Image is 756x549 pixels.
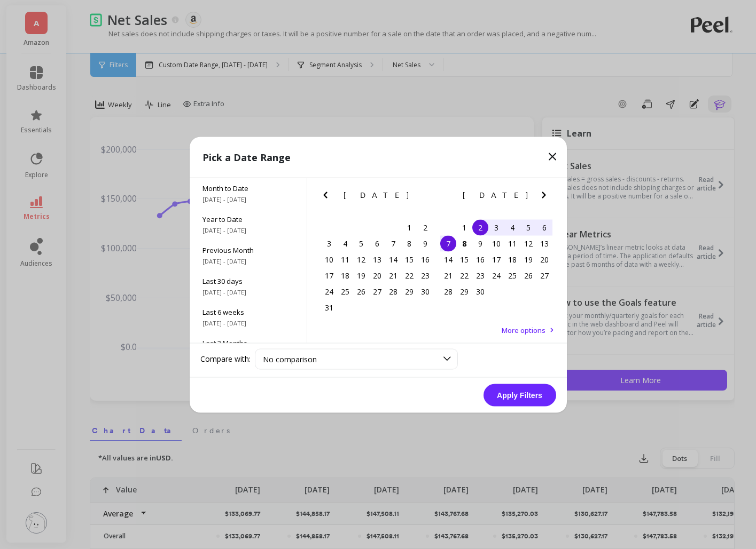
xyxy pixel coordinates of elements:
[202,226,294,234] span: [DATE] - [DATE]
[401,283,417,299] div: Choose Friday, August 29th, 2025
[202,257,294,265] span: [DATE] - [DATE]
[321,267,337,283] div: Choose Sunday, August 17th, 2025
[488,219,504,235] div: Choose Wednesday, September 3rd, 2025
[472,251,488,267] div: Choose Tuesday, September 16th, 2025
[321,299,337,315] div: Choose Sunday, August 31st, 2025
[488,251,504,267] div: Choose Wednesday, September 17th, 2025
[337,251,353,267] div: Choose Monday, August 11th, 2025
[200,354,251,364] label: Compare with:
[472,267,488,283] div: Choose Tuesday, September 23rd, 2025
[417,235,433,251] div: Choose Saturday, August 9th, 2025
[536,235,552,251] div: Choose Saturday, September 13th, 2025
[440,283,456,299] div: Choose Sunday, September 28th, 2025
[484,384,556,406] button: Apply Filters
[337,283,353,299] div: Choose Monday, August 25th, 2025
[337,235,353,251] div: Choose Monday, August 4th, 2025
[417,283,433,299] div: Choose Saturday, August 30th, 2025
[488,235,504,251] div: Choose Wednesday, September 10th, 2025
[537,188,555,205] button: Next Month
[472,283,488,299] div: Choose Tuesday, September 30th, 2025
[385,251,401,267] div: Choose Thursday, August 14th, 2025
[369,235,385,251] div: Choose Wednesday, August 6th, 2025
[344,190,410,199] span: [DATE]
[401,235,417,251] div: Choose Friday, August 8th, 2025
[472,235,488,251] div: Choose Tuesday, September 9th, 2025
[440,251,456,267] div: Choose Sunday, September 14th, 2025
[417,267,433,283] div: Choose Saturday, August 23rd, 2025
[202,195,294,203] span: [DATE] - [DATE]
[321,219,433,315] div: month 2025-08
[520,219,536,235] div: Choose Friday, September 5th, 2025
[520,251,536,267] div: Choose Friday, September 19th, 2025
[202,149,291,164] p: Pick a Date Range
[202,307,294,316] span: Last 6 weeks
[502,325,545,335] span: More options
[401,251,417,267] div: Choose Friday, August 15th, 2025
[440,267,456,283] div: Choose Sunday, September 21st, 2025
[319,188,336,205] button: Previous Month
[438,188,455,205] button: Previous Month
[202,214,294,224] span: Year to Date
[536,267,552,283] div: Choose Saturday, September 27th, 2025
[321,235,337,251] div: Choose Sunday, August 3rd, 2025
[417,219,433,235] div: Choose Saturday, August 2nd, 2025
[202,276,294,285] span: Last 30 days
[369,267,385,283] div: Choose Wednesday, August 20th, 2025
[504,219,520,235] div: Choose Thursday, September 4th, 2025
[369,251,385,267] div: Choose Wednesday, August 13th, 2025
[456,267,472,283] div: Choose Monday, September 22nd, 2025
[536,251,552,267] div: Choose Saturday, September 20th, 2025
[456,251,472,267] div: Choose Monday, September 15th, 2025
[520,235,536,251] div: Choose Friday, September 12th, 2025
[263,354,317,364] span: No comparison
[337,267,353,283] div: Choose Monday, August 18th, 2025
[353,267,369,283] div: Choose Tuesday, August 19th, 2025
[456,283,472,299] div: Choose Monday, September 29th, 2025
[353,283,369,299] div: Choose Tuesday, August 26th, 2025
[418,188,435,205] button: Next Month
[202,288,294,296] span: [DATE] - [DATE]
[401,219,417,235] div: Choose Friday, August 1st, 2025
[463,190,529,199] span: [DATE]
[520,267,536,283] div: Choose Friday, September 26th, 2025
[456,235,472,251] div: Choose Monday, September 8th, 2025
[202,245,294,254] span: Previous Month
[401,267,417,283] div: Choose Friday, August 22nd, 2025
[504,251,520,267] div: Choose Thursday, September 18th, 2025
[385,235,401,251] div: Choose Thursday, August 7th, 2025
[321,283,337,299] div: Choose Sunday, August 24th, 2025
[417,251,433,267] div: Choose Saturday, August 16th, 2025
[440,235,456,251] div: Choose Sunday, September 7th, 2025
[202,319,294,327] span: [DATE] - [DATE]
[353,235,369,251] div: Choose Tuesday, August 5th, 2025
[321,251,337,267] div: Choose Sunday, August 10th, 2025
[440,219,552,299] div: month 2025-09
[504,267,520,283] div: Choose Thursday, September 25th, 2025
[504,235,520,251] div: Choose Thursday, September 11th, 2025
[385,267,401,283] div: Choose Thursday, August 21st, 2025
[202,183,294,193] span: Month to Date
[369,283,385,299] div: Choose Wednesday, August 27th, 2025
[353,251,369,267] div: Choose Tuesday, August 12th, 2025
[385,283,401,299] div: Choose Thursday, August 28th, 2025
[488,267,504,283] div: Choose Wednesday, September 24th, 2025
[536,219,552,235] div: Choose Saturday, September 6th, 2025
[456,219,472,235] div: Choose Monday, September 1st, 2025
[472,219,488,235] div: Choose Tuesday, September 2nd, 2025
[202,338,294,347] span: Last 3 Months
